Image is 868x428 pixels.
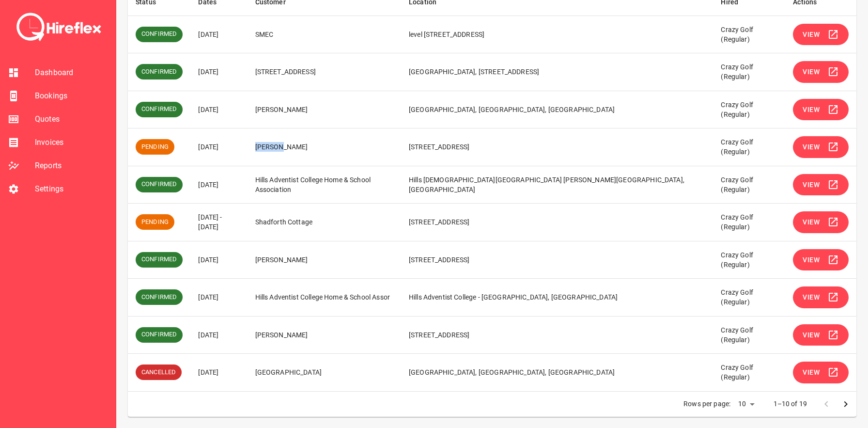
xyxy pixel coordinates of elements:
td: [STREET_ADDRESS] [401,241,713,279]
td: [GEOGRAPHIC_DATA] [248,354,401,392]
td: [DATE] [190,241,247,279]
span: Bookings [35,90,108,102]
span: View [803,66,820,78]
button: Go to next page [836,395,855,414]
td: Hills Adventist College - [GEOGRAPHIC_DATA], [GEOGRAPHIC_DATA] [401,279,713,317]
td: [STREET_ADDRESS] [401,128,713,166]
td: Crazy Golf (Regular) [713,279,785,317]
td: [DATE] [190,53,247,91]
td: Crazy Golf (Regular) [713,53,785,91]
td: Crazy Golf (Regular) [713,241,785,279]
td: Crazy Golf (Regular) [713,128,785,166]
span: View [803,104,820,116]
div: 10 [734,397,758,411]
span: View [803,141,820,153]
span: View [803,179,820,191]
span: Reports [35,160,108,172]
span: View [803,329,820,341]
td: [PERSON_NAME] [248,128,401,166]
td: [GEOGRAPHIC_DATA], [STREET_ADDRESS] [401,53,713,91]
td: Crazy Golf (Regular) [713,316,785,354]
td: Hills Adventist College Home & School Association [248,166,401,204]
td: [DATE] - [DATE] [190,204,247,241]
td: [STREET_ADDRESS] [248,53,401,91]
td: [PERSON_NAME] [248,241,401,279]
td: Hills [DEMOGRAPHIC_DATA][GEOGRAPHIC_DATA] [PERSON_NAME][GEOGRAPHIC_DATA], [GEOGRAPHIC_DATA] [401,166,713,204]
span: View [803,29,820,41]
td: Hills Adventist College Home & School Assor [248,279,401,317]
td: [PERSON_NAME] [248,91,401,128]
span: CANCELLED [136,368,182,377]
td: [DATE] [190,279,247,317]
td: [GEOGRAPHIC_DATA], [GEOGRAPHIC_DATA], [GEOGRAPHIC_DATA] [401,91,713,128]
td: [DATE] [190,91,247,128]
td: [DATE] [190,316,247,354]
td: [STREET_ADDRESS] [401,204,713,241]
td: [DATE] [190,354,247,392]
span: CONFIRMED [136,293,183,302]
span: Settings [35,183,108,195]
td: Crazy Golf (Regular) [713,166,785,204]
td: Crazy Golf (Regular) [713,91,785,128]
td: [DATE] [190,128,247,166]
span: View [803,216,820,228]
span: View [803,254,820,266]
span: CONFIRMED [136,105,183,114]
span: Invoices [35,137,108,148]
span: Quotes [35,113,108,125]
td: Crazy Golf (Regular) [713,354,785,392]
td: [STREET_ADDRESS] [401,316,713,354]
td: Shadforth Cottage [248,204,401,241]
td: [GEOGRAPHIC_DATA], [GEOGRAPHIC_DATA], [GEOGRAPHIC_DATA] [401,354,713,392]
span: CONFIRMED [136,30,183,39]
span: CONFIRMED [136,330,183,339]
span: View [803,291,820,303]
td: level [STREET_ADDRESS] [401,16,713,53]
p: 1–10 of 19 [774,399,807,409]
span: PENDING [136,218,174,227]
span: CONFIRMED [136,180,183,189]
td: SMEC [248,16,401,53]
span: CONFIRMED [136,255,183,264]
span: CONFIRMED [136,67,183,77]
td: [PERSON_NAME] [248,316,401,354]
td: Crazy Golf (Regular) [713,16,785,53]
span: View [803,366,820,379]
td: Crazy Golf (Regular) [713,204,785,241]
span: Dashboard [35,67,108,79]
td: [DATE] [190,16,247,53]
span: PENDING [136,143,174,152]
td: [DATE] [190,166,247,204]
p: Rows per page: [683,399,730,409]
